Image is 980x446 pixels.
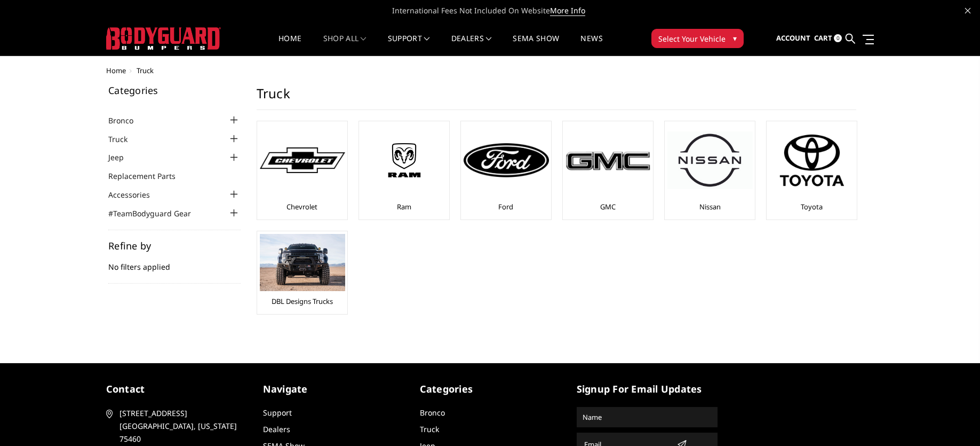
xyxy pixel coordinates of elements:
a: Chevrolet [286,202,317,212]
span: ▾ [733,33,737,44]
a: Home [106,66,126,75]
h5: signup for email updates [577,382,718,396]
h5: Refine by [108,241,241,251]
a: Account [776,24,810,53]
a: Bronco [108,115,147,126]
button: Select Your Vehicle [651,29,744,48]
a: DBL Designs Trucks [272,296,333,306]
h1: Truck [257,85,856,110]
a: Ram [397,202,411,212]
h5: Categories [420,382,561,396]
input: Name [578,409,716,426]
a: Cart 0 [814,24,842,53]
a: SEMA Show [513,35,559,56]
a: GMC [600,202,616,212]
h5: Navigate [263,382,404,396]
a: Toyota [801,202,823,212]
a: More Info [550,5,585,16]
a: Home [278,35,301,56]
a: Nissan [699,202,721,212]
a: Replacement Parts [108,170,189,182]
a: News [580,35,602,56]
img: BODYGUARD BUMPERS [106,27,221,50]
a: Truck [108,134,141,145]
span: Account [776,33,810,43]
h5: Categories [108,85,241,95]
a: Bronco [420,408,445,418]
div: No filters applied [108,241,241,284]
a: #TeamBodyguard Gear [108,208,204,219]
span: Cart [814,33,832,43]
a: Dealers [263,424,290,434]
a: Accessories [108,189,163,200]
span: [STREET_ADDRESS] [GEOGRAPHIC_DATA], [US_STATE] 75460 [119,407,243,445]
a: Support [388,35,430,56]
a: Dealers [451,35,492,56]
a: Jeep [108,152,137,163]
span: Select Your Vehicle [658,33,726,44]
a: shop all [323,35,366,56]
a: Support [263,408,292,418]
a: Ford [498,202,513,212]
span: Truck [137,66,154,75]
span: 0 [834,34,842,42]
a: Truck [420,424,439,434]
h5: contact [106,382,247,396]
